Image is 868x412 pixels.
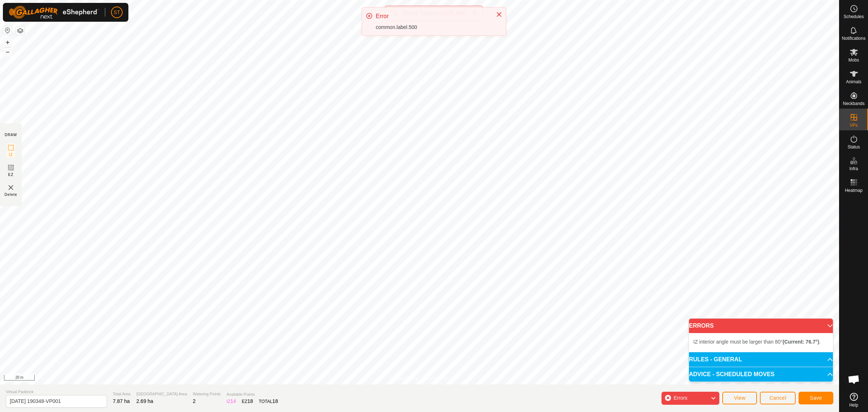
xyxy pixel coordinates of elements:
span: Notifications [842,36,865,41]
span: [GEOGRAPHIC_DATA] Area [136,391,187,397]
span: Total Area [113,391,131,397]
span: Neckbands [843,101,864,106]
p-accordion-content: ERRORS [689,333,833,352]
a: Contact Us [427,375,448,382]
span: View [734,395,745,401]
span: Schedules [843,14,864,19]
span: RULES - GENERAL [689,357,742,362]
span: Help [849,403,858,407]
b: (Current: 76.7°) [783,339,819,345]
span: Status [847,145,860,149]
span: Errors [673,395,687,401]
span: IZ [9,152,13,157]
span: Infra [849,167,858,171]
img: Gallagher Logo [9,6,99,19]
img: VP [7,183,15,192]
span: 14 [230,398,236,404]
div: EZ [242,398,253,405]
span: Heatmap [845,188,863,193]
span: Cancel [769,395,786,401]
span: 18 [247,398,253,404]
span: EZ [8,172,14,177]
p-accordion-header: ERRORS [689,319,833,333]
button: Map Layers [16,26,25,35]
button: Reset Map [3,26,12,35]
span: Save [810,395,822,401]
span: VPs [850,123,858,127]
span: ST [114,9,120,16]
span: IZ interior angle must be larger than 80° . [693,339,821,345]
div: Error [376,12,489,21]
span: Animals [846,80,861,84]
span: 18 [272,398,278,404]
p-accordion-header: ADVICE - SCHEDULED MOVES [689,367,833,382]
button: Close [494,9,504,20]
div: DRAW [5,132,17,138]
a: Help [839,390,868,410]
span: Available Points [226,391,278,398]
span: Virtual Paddock [6,389,107,395]
p-accordion-header: RULES - GENERAL [689,352,833,367]
button: Cancel [760,392,796,404]
div: TOTAL [259,398,278,405]
button: Save [799,392,833,404]
span: Delete [5,192,17,197]
span: ADVICE - SCHEDULED MOVES [689,371,774,377]
button: – [3,47,12,56]
span: 2 [193,398,196,404]
div: IZ [226,398,236,405]
span: 7.87 ha [113,398,130,404]
span: Mobs [848,58,859,62]
a: Privacy Policy [391,375,418,382]
span: 2.69 ha [136,398,153,404]
span: ERRORS [689,323,714,329]
button: + [3,38,12,47]
a: Open chat [843,369,865,390]
span: Watering Points [193,391,221,397]
div: common.label.500 [376,24,489,31]
button: View [722,392,757,404]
